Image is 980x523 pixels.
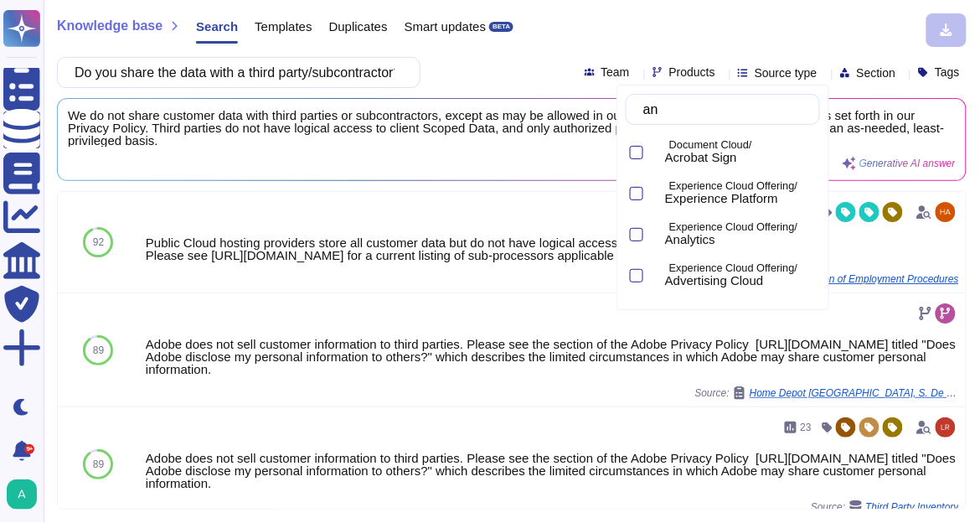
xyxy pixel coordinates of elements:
span: Templates [255,20,312,33]
span: Termination of Employment Procedures [783,274,959,284]
span: Generative AI answer [859,158,956,168]
span: Section [857,67,896,79]
div: Analytics [652,225,658,244]
span: Source: [695,386,959,400]
p: Experience Cloud Offering/ [669,222,813,233]
img: user [936,202,956,222]
span: Source type [755,67,818,79]
div: Advertising Cloud [652,256,820,294]
div: Public Cloud hosting providers store all customer data but do not have logical access. Please see... [146,236,959,261]
span: Team [601,66,630,78]
div: Acrobat Sign [652,142,658,162]
div: Analytics [652,215,820,253]
div: Acrobat Sign [652,133,820,171]
span: 23 [801,422,812,432]
span: Home Depot [GEOGRAPHIC_DATA], S. De [PERSON_NAME] De C.V. / THDM SaaS Architecture and Cybersecur... [750,388,959,398]
span: Duplicates [329,20,388,33]
div: Analytics [665,232,813,247]
span: We do not share customer data with third parties or subcontractors, except as may be allowed in o... [68,109,956,147]
span: 89 [93,345,104,355]
div: Adobe does not sell customer information to third parties. Please see the section of the Adobe Pr... [146,338,959,375]
p: Document Cloud/ [669,140,813,151]
span: Source: [728,272,959,286]
div: BETA [489,22,513,32]
span: Advertising Cloud [665,273,764,288]
img: user [936,417,956,438]
span: Products [669,66,715,78]
div: Acrobat Sign [665,150,813,165]
input: Search a question or template... [66,58,403,87]
div: Advertising Cloud [665,273,813,288]
span: Source: [811,500,959,514]
div: Advertising Cloud [652,266,658,285]
span: Analytics [665,232,715,247]
p: Experience Cloud Offering/ [669,181,813,192]
span: Experience Platform [665,191,778,206]
input: Search by keywords [635,95,819,124]
span: Third Party Inventory [866,502,959,512]
div: Experience Platform [665,191,813,206]
span: Tags [935,66,960,78]
span: Acrobat Sign [665,150,737,165]
div: Experience Platform [652,184,658,203]
div: Experience Platform [652,174,820,212]
div: Adobe does not sell customer information to third parties. Please see the section of the Adobe Pr... [146,452,959,489]
span: Knowledge base [57,19,162,33]
button: user [3,476,49,513]
p: Experience Cloud Offering/ [669,263,813,274]
div: 9+ [24,444,34,454]
img: user [7,479,37,510]
span: 92 [93,237,104,247]
span: 89 [93,459,104,469]
span: Smart updates [405,20,487,33]
span: Search [196,20,238,33]
div: Audience Manager [652,298,820,335]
